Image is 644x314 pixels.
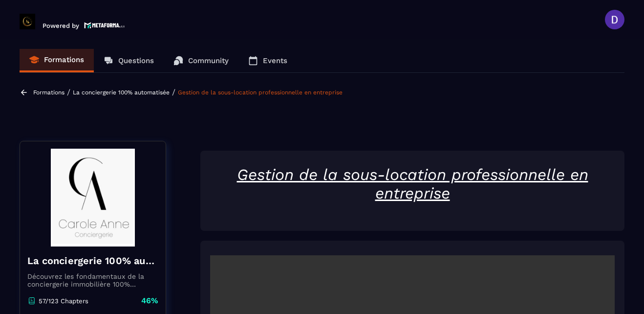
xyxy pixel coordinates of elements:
[27,272,158,288] p: Découvrez les fondamentaux de la conciergerie immobilière 100% automatisée. Cette formation est c...
[27,149,158,247] img: banner
[238,49,297,72] a: Events
[20,49,94,72] a: Formations
[237,165,588,202] u: Gestion de la sous-location professionnelle en entreprise
[20,14,35,29] img: logo-branding
[118,56,154,65] p: Questions
[67,88,70,97] span: /
[164,49,238,72] a: Community
[172,88,175,97] span: /
[141,295,158,306] p: 46%
[39,297,88,305] p: 57/123 Chapters
[94,49,164,72] a: Questions
[84,21,125,29] img: logo
[43,22,79,29] p: Powered by
[33,89,64,96] a: Formations
[188,56,229,65] p: Community
[263,56,287,65] p: Events
[44,55,84,64] p: Formations
[178,89,343,96] a: Gestion de la sous-location professionnelle en entreprise
[73,89,170,96] a: La conciergerie 100% automatisée
[27,254,158,268] h4: La conciergerie 100% automatisée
